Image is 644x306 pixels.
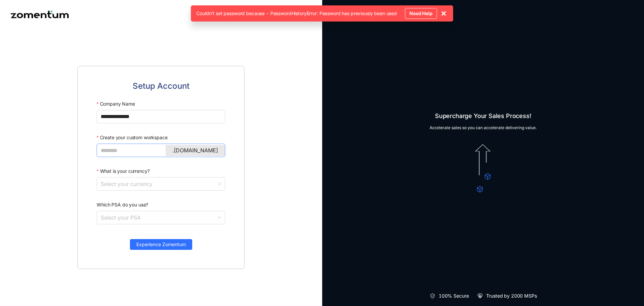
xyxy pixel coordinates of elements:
[439,293,469,299] span: 100% Secure
[133,80,190,92] span: Setup Account
[11,11,69,18] img: Zomentum logo
[430,111,537,121] span: Supercharge Your Sales Process!
[97,131,167,144] label: Create your custom workspace
[130,239,192,250] button: Experience Zomentum
[409,10,433,17] span: Need Help
[166,145,225,156] div: .[DOMAIN_NAME]
[97,165,149,177] label: What is your currency?
[405,8,437,19] button: Need Help
[97,110,225,123] input: Company Name
[101,146,220,155] input: Create your custom workspace
[136,241,186,248] span: Experience Zomentum
[196,10,397,17] span: Couldn't set password because - PasswordHistoryError: Password has previously been used
[486,293,537,299] span: Trusted by 2000 MSPs
[430,125,537,131] span: Accelerate sales so you can accelerate delivering value.
[97,98,135,110] label: Company Name
[97,199,148,211] label: Which PSA do you use?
